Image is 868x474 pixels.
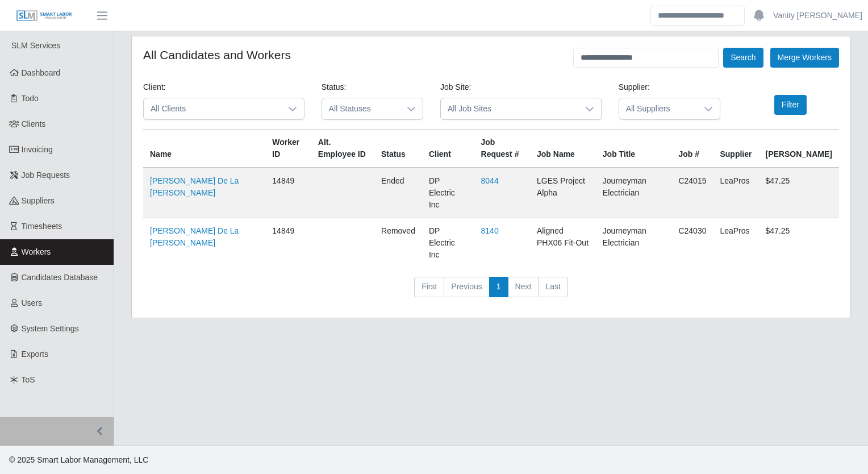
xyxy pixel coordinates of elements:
a: [PERSON_NAME] De La [PERSON_NAME] [150,226,239,247]
a: [PERSON_NAME] De La [PERSON_NAME] [150,176,239,197]
td: DP Electric Inc [422,168,474,218]
span: All Suppliers [619,98,697,119]
a: 8140 [481,226,499,235]
span: Clients [22,119,46,128]
span: All Clients [144,98,281,119]
h4: All Candidates and Workers [143,48,291,62]
td: LeaPros [713,168,758,218]
span: Users [22,298,43,307]
label: Supplier: [619,81,650,93]
button: Merge Workers [770,48,839,68]
td: $47.25 [758,218,839,268]
th: Name [143,130,265,168]
button: Filter [774,95,807,115]
span: Job Requests [22,171,70,180]
label: Status: [322,81,347,93]
img: SLM Logo [16,10,73,22]
th: Supplier [713,130,758,168]
span: Todo [22,94,39,103]
span: Timesheets [22,222,62,231]
td: $47.25 [758,168,839,218]
span: Dashboard [22,68,61,77]
th: Job # [671,130,713,168]
th: Alt. Employee ID [311,130,374,168]
td: removed [374,218,422,268]
input: Search [650,6,745,26]
td: LGES Project Alpha [530,168,596,218]
nav: pagination [143,277,839,306]
td: Journeyman Electrician [596,168,672,218]
span: Workers [22,247,51,256]
td: Journeyman Electrician [596,218,672,268]
td: ended [374,168,422,218]
button: Search [723,48,763,68]
td: C24030 [671,218,713,268]
a: 8044 [481,176,499,185]
th: Job Name [530,130,596,168]
td: Aligned PHX06 Fit-Out [530,218,596,268]
td: 14849 [265,168,311,218]
td: 14849 [265,218,311,268]
span: © 2025 Smart Labor Management, LLC [9,455,148,464]
td: DP Electric Inc [422,218,474,268]
th: Client [422,130,474,168]
span: ToS [22,375,35,384]
th: Job Title [596,130,672,168]
a: 1 [489,277,508,297]
label: Job Site: [440,81,471,93]
td: LeaPros [713,218,758,268]
span: Invoicing [22,145,53,154]
th: Worker ID [265,130,311,168]
span: Candidates Database [22,273,98,282]
th: Status [374,130,422,168]
span: Suppliers [22,196,55,205]
span: Exports [22,350,48,359]
span: SLM Services [11,41,60,50]
span: All Job Sites [441,98,578,119]
th: Job Request # [474,130,530,168]
span: System Settings [22,324,79,333]
label: Client: [143,81,166,93]
span: All Statuses [322,98,400,119]
th: [PERSON_NAME] [758,130,839,168]
a: Vanity [PERSON_NAME] [773,10,862,22]
td: C24015 [671,168,713,218]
